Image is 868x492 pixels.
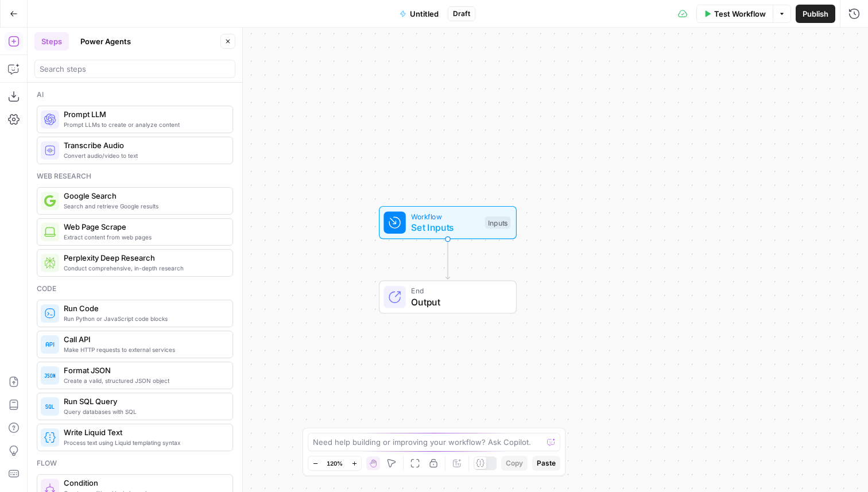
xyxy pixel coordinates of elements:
button: Paste [532,456,560,471]
span: Run SQL Query [64,396,223,407]
span: Make HTTP requests to external services [64,345,223,354]
span: Copy [506,458,523,468]
span: Transcribe Audio [64,140,223,151]
button: Copy [501,456,528,471]
span: Query databases with SQL [64,407,223,416]
button: Steps [34,32,69,51]
button: Power Agents [73,32,138,51]
span: Extract content from web pages [64,233,223,242]
span: Google Search [64,190,223,202]
g: Edge from start to end [445,239,449,280]
div: Inputs [485,216,510,229]
div: Code [37,284,233,294]
span: Untitled [410,8,439,20]
span: Set Inputs [411,220,479,234]
div: Flow [37,458,233,468]
span: Prompt LLMs to create or analyze content [64,120,223,129]
span: Workflow [411,211,479,222]
button: Publish [796,5,835,23]
span: Write Liquid Text [64,427,223,438]
span: Condition [64,477,223,489]
span: Output [411,295,505,309]
div: WorkflowSet InputsInputs [341,206,555,239]
span: Run Python or JavaScript code blocks [64,314,223,323]
span: Call API [64,334,223,345]
span: Format JSON [64,365,223,376]
button: Test Workflow [696,5,773,23]
span: Process text using Liquid templating syntax [64,438,223,447]
span: Run Code [64,303,223,314]
div: Web research [37,171,233,181]
span: Create a valid, structured JSON object [64,376,223,385]
span: Search and retrieve Google results [64,202,223,211]
span: Web Page Scrape [64,221,223,233]
div: Ai [37,90,233,100]
button: Untitled [393,5,445,23]
span: 120% [327,459,343,468]
span: Test Workflow [714,8,766,20]
span: Convert audio/video to text [64,151,223,160]
div: EndOutput [341,281,555,314]
span: End [411,285,505,296]
input: Search steps [40,63,230,75]
span: Draft [453,9,470,19]
span: Perplexity Deep Research [64,252,223,264]
span: Publish [803,8,828,20]
span: Conduct comprehensive, in-depth research [64,264,223,273]
span: Paste [537,458,556,468]
span: Prompt LLM [64,109,223,120]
